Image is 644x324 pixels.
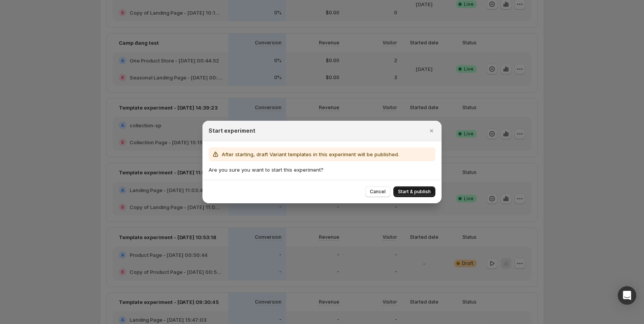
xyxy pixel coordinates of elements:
[398,189,431,195] span: Start & publish
[365,186,390,197] button: Cancel
[618,286,636,305] div: Open Intercom Messenger
[209,127,255,135] h2: Start experiment
[222,150,399,158] p: After starting, draft Variant templates in this experiment will be published.
[370,189,386,195] span: Cancel
[393,186,435,197] button: Start & publish
[209,166,435,174] p: Are you sure you want to start this experiment?
[426,125,437,136] button: Close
